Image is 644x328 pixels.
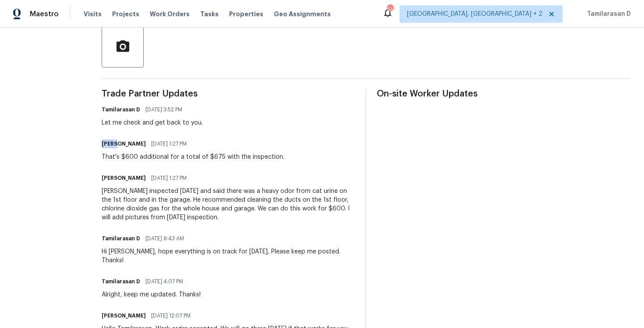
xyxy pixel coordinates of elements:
span: On-site Worker Updates [377,89,630,98]
span: Projects [112,10,139,18]
span: Visits [84,10,102,18]
h6: [PERSON_NAME] [102,174,146,182]
h6: [PERSON_NAME] [102,139,146,148]
span: Geo Assignments [274,10,331,18]
span: Work Orders [150,10,190,18]
span: Trade Partner Updates [102,89,355,98]
span: [DATE] 1:27 PM [151,174,187,182]
span: [DATE] 9:43 AM [145,234,184,243]
h6: [PERSON_NAME] [102,311,146,320]
div: 53 [387,5,393,14]
div: That's $600 additional for a total of $675 with the inspection. [102,153,284,161]
div: Alright, keep me updated. Thanks! [102,290,201,299]
div: [PERSON_NAME] inspected [DATE] and said there was a heavy odor from cat urine on the 1st floor an... [102,187,355,222]
div: Hi [PERSON_NAME], hope everything is on track for [DATE], Please keep me posted. Thanks! [102,247,355,265]
span: [DATE] 12:07 PM [151,311,191,320]
span: Tasks [200,11,219,17]
span: [GEOGRAPHIC_DATA], [GEOGRAPHIC_DATA] + 2 [407,10,542,18]
span: [DATE] 1:27 PM [151,139,187,148]
span: Properties [229,10,263,18]
span: Maestro [30,10,59,18]
span: Tamilarasan D [584,10,631,18]
span: [DATE] 3:52 PM [145,105,182,114]
h6: Tamilarasan D [102,234,140,243]
h6: Tamilarasan D [102,277,140,286]
h6: Tamilarasan D [102,105,140,114]
span: [DATE] 4:07 PM [145,277,183,286]
div: Let me check and get back to you. [102,118,203,127]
